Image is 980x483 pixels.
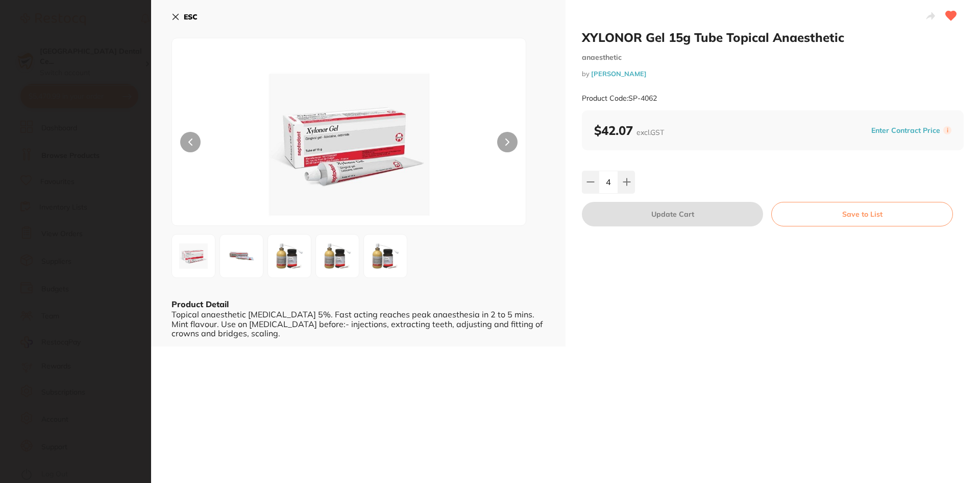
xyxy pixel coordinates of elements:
button: Enter Contract Price [868,126,943,135]
img: NC5qcGc [319,238,356,274]
span: excl. GST [636,128,664,137]
img: anBn [175,238,212,274]
img: My5qcGc [271,238,308,274]
b: Product Detail [171,299,229,309]
a: [PERSON_NAME] [591,70,647,78]
img: NS5qcGc [367,238,404,274]
h2: XYLONOR Gel 15g Tube Topical Anaesthetic [582,30,964,45]
small: anaesthetic [582,53,964,62]
button: ESC [171,8,198,26]
small: by [582,70,964,78]
img: anBn [243,64,455,225]
div: Topical anaesthetic [MEDICAL_DATA] 5%. Fast acting reaches peak anaesthesia in 2 to 5 mins. Mint ... [171,310,545,338]
button: Update Cart [582,202,763,226]
button: Save to List [771,202,953,226]
b: $42.07 [594,123,664,138]
img: Mi5qcGc [223,238,260,274]
small: Product Code: SP-4062 [582,94,657,103]
label: i [943,126,951,134]
b: ESC [184,12,198,21]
